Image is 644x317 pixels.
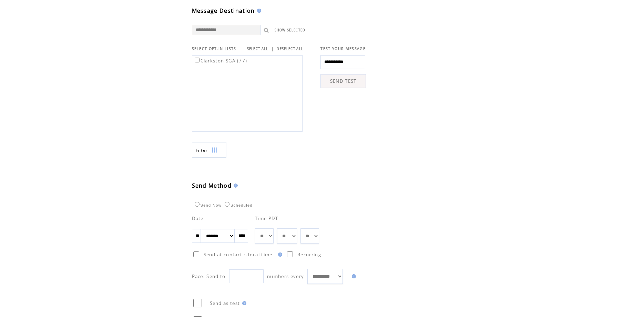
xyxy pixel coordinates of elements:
img: help.gif [276,252,282,257]
span: Recurring [297,251,321,258]
img: help.gif [232,184,238,188]
span: Show filters [196,147,208,153]
span: Time PDT [255,215,278,221]
span: Send at contact`s local time [204,251,273,258]
label: Send Now [193,203,222,207]
img: help.gif [240,301,246,305]
input: Clarkston SGA (77) [195,58,200,62]
span: Send Method [192,182,232,189]
span: TEST YOUR MESSAGE [320,46,366,51]
a: SEND TEST [320,74,366,88]
img: filters.png [212,142,218,158]
span: Send as test [210,300,240,306]
span: Message Destination [192,7,255,14]
a: SELECT ALL [247,47,268,51]
img: help.gif [350,274,356,278]
span: numbers every [267,273,304,279]
a: SHOW SELECTED [275,28,306,32]
span: Date [192,215,204,221]
input: Scheduled [225,202,229,207]
span: SELECT OPT-IN LISTS [192,46,236,51]
label: Scheduled [223,203,253,207]
span: Pace: Send to [192,273,226,279]
img: help.gif [255,9,261,13]
a: DESELECT ALL [277,47,303,51]
label: Clarkston SGA (77) [193,58,247,64]
span: | [271,46,274,52]
input: Send Now [195,202,200,207]
a: Filter [192,142,226,158]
